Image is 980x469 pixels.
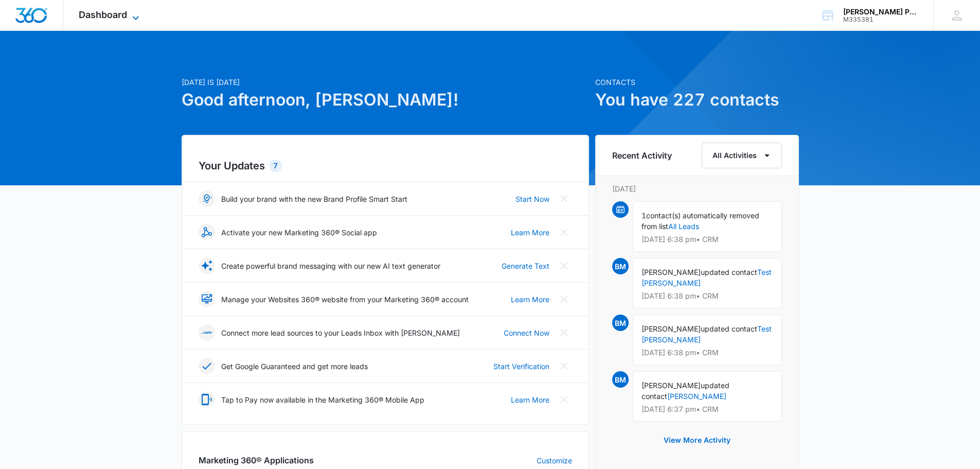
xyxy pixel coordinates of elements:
p: Build your brand with the new Brand Profile Smart Start [221,194,407,204]
p: Create powerful brand messaging with our new AI text generator [221,260,440,271]
button: View More Activity [653,428,741,453]
h2: Your Updates [199,158,572,173]
div: 7 [269,160,282,172]
h6: Recent Activity [612,149,672,162]
p: [DATE] 6:38 pm • CRM [642,236,773,243]
span: 1 [642,211,646,220]
p: [DATE] 6:38 pm • CRM [642,292,773,300]
span: contact(s) automatically removed from list [642,211,759,231]
span: [PERSON_NAME] [642,268,701,276]
a: Start Now [515,194,549,204]
p: Tap to Pay now available in the Marketing 360® Mobile App [221,394,424,405]
span: Dashboard [79,9,127,20]
div: account name [843,8,918,16]
span: updated contact [701,324,757,333]
p: [DATE] 6:38 pm • CRM [642,349,773,356]
a: Customize [537,455,572,466]
p: Activate your new Marketing 360® Social app [221,227,377,238]
a: Connect Now [504,327,549,338]
button: Close [556,190,572,207]
span: updated contact [701,268,757,276]
button: Close [556,224,572,240]
p: Connect more lead sources to your Leads Inbox with [PERSON_NAME] [221,327,460,338]
a: Generate Text [502,260,549,271]
p: Manage your Websites 360® website from your Marketing 360® account [221,294,469,305]
a: All Leads [668,222,699,231]
a: [PERSON_NAME] [667,392,726,401]
span: [PERSON_NAME] [642,381,701,390]
span: [PERSON_NAME] [642,324,701,333]
button: Close [556,391,572,408]
h1: Good afternoon, [PERSON_NAME]! [182,88,589,112]
span: BM [612,371,629,388]
button: Close [556,324,572,341]
p: Contacts [595,77,799,88]
div: account id [843,16,918,23]
button: Close [556,358,572,374]
p: [DATE] [612,183,782,194]
a: Learn More [511,227,549,238]
button: All Activities [702,143,782,168]
p: [DATE] 6:37 pm • CRM [642,406,773,413]
a: Start Verification [493,361,549,372]
p: [DATE] is [DATE] [182,77,589,88]
p: Get Google Guaranteed and get more leads [221,361,368,372]
h1: You have 227 contacts [595,88,799,112]
a: Learn More [511,394,549,405]
button: Close [556,257,572,274]
span: BM [612,315,629,331]
span: BM [612,258,629,274]
a: Learn More [511,294,549,305]
button: Close [556,291,572,307]
h2: Marketing 360® Applications [199,454,314,466]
